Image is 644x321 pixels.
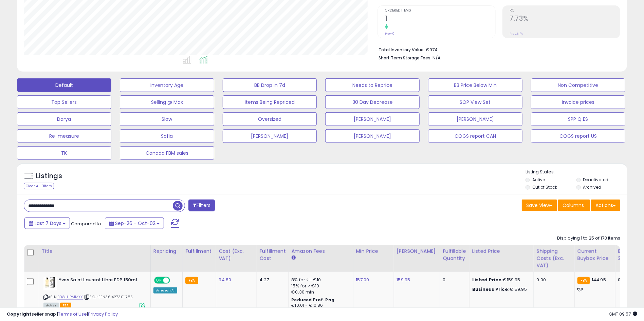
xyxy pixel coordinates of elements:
[379,55,431,61] b: Short Term Storage Fees:
[618,277,641,283] div: 0%
[260,248,286,262] div: Fulfillment Cost
[292,277,348,283] div: 8% for <= €10
[24,183,54,189] div: Clear All Filters
[84,294,133,300] span: | SKU: EFN3614273011785
[583,184,602,190] label: Archived
[531,95,625,109] button: Invoice prices
[428,129,522,143] button: COGS report CAN
[292,297,336,303] b: Reduced Prof. Rng.
[533,184,557,190] label: Out of Stock
[292,289,348,295] div: €0.30 min
[36,171,62,181] h5: Listings
[472,286,510,292] b: Business Price:
[510,15,620,24] h2: 7.73%
[185,248,213,255] div: Fulfillment
[533,177,545,183] label: Active
[260,277,283,283] div: 4.27
[325,95,420,109] button: 30 Day Decrease
[105,218,164,229] button: Sep-26 - Oct-02
[577,248,612,262] div: Current Buybox Price
[58,311,87,317] a: Terms of Use
[292,255,296,261] small: Amazon Fees.
[537,248,572,269] div: Shipping Costs (Exc. VAT)
[169,278,180,283] span: OFF
[433,55,441,61] span: N/A
[153,287,177,294] div: Amazon AI
[35,220,61,227] span: Last 7 Days
[24,218,70,229] button: Last 7 Days
[120,129,214,143] button: Sofia
[583,177,609,183] label: Deactivated
[7,311,118,318] div: seller snap | |
[356,277,369,283] a: 157.00
[223,95,317,109] button: Items Being Repriced
[223,129,317,143] button: [PERSON_NAME]
[443,277,464,283] div: 0
[428,95,522,109] button: SOP View Set
[385,15,495,24] h2: 1
[577,277,590,284] small: FBA
[385,32,394,36] small: Prev: 0
[531,112,625,126] button: SPP Q ES
[155,278,163,283] span: ON
[472,286,529,292] div: €159.95
[563,202,584,209] span: Columns
[397,248,437,255] div: [PERSON_NAME]
[531,129,625,143] button: COGS report US
[219,277,232,283] a: 94.80
[17,129,111,143] button: Re-measure
[59,277,141,285] b: Yves Saint Laurent Libre EDP 150ml
[57,294,83,300] a: B08JHPMMXK
[188,200,215,211] button: Filters
[428,112,522,126] button: [PERSON_NAME]
[120,112,214,126] button: Slow
[120,146,214,160] button: Canada FBM sales
[42,248,148,255] div: Title
[17,146,111,160] button: TK
[526,169,627,175] p: Listing States:
[325,112,420,126] button: [PERSON_NAME]
[531,78,625,92] button: Non Competitive
[591,200,620,211] button: Actions
[43,277,57,290] img: 41m-Vka7GZL._SL40_.jpg
[537,277,569,283] div: 0.00
[17,78,111,92] button: Default
[443,248,466,262] div: Fulfillable Quantity
[397,277,410,283] a: 159.95
[472,277,529,283] div: €159.95
[43,277,145,308] div: ASIN:
[510,9,620,13] span: ROI
[153,248,180,255] div: Repricing
[592,277,606,283] span: 144.95
[292,248,350,255] div: Amazon Fees
[223,78,317,92] button: BB Drop in 7d
[120,95,214,109] button: Selling @ Max
[522,200,557,211] button: Save View
[17,112,111,126] button: Darya
[185,277,198,284] small: FBA
[428,78,522,92] button: BB Price Below Min
[292,283,348,289] div: 15% for > €10
[71,221,102,227] span: Compared to:
[618,248,643,262] div: BB Share 24h.
[325,78,420,92] button: Needs to Reprice
[472,277,503,283] b: Listed Price:
[558,200,590,211] button: Columns
[472,248,531,255] div: Listed Price
[379,47,425,53] b: Total Inventory Value:
[385,9,495,13] span: Ordered Items
[325,129,420,143] button: [PERSON_NAME]
[510,32,523,36] small: Prev: N/A
[379,45,615,53] li: €974
[356,248,391,255] div: Min Price
[115,220,155,227] span: Sep-26 - Oct-02
[7,311,32,317] strong: Copyright
[88,311,118,317] a: Privacy Policy
[557,235,620,242] div: Displaying 1 to 25 of 173 items
[609,311,637,317] span: 2025-10-10 09:57 GMT
[223,112,317,126] button: Oversized
[120,78,214,92] button: Inventory Age
[219,248,254,262] div: Cost (Exc. VAT)
[17,95,111,109] button: Top Sellers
